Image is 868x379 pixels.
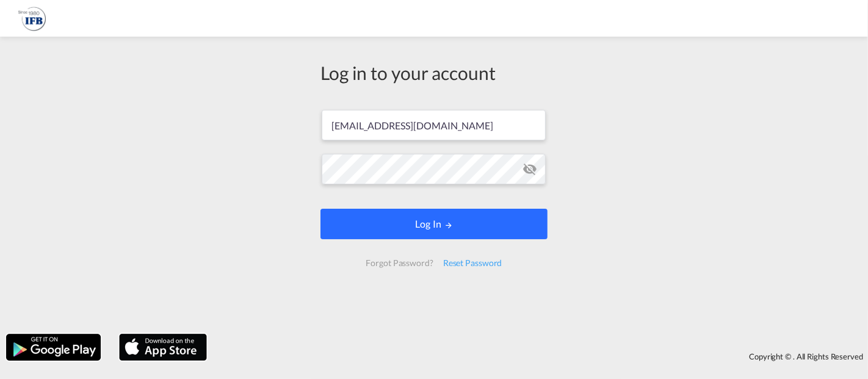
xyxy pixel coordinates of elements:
input: Enter email/phone number [322,110,546,140]
img: apple.png [118,333,208,362]
img: 2b726980256c11eeaa87296e05903fd5.png [18,5,46,32]
div: Reset Password [438,252,507,274]
div: Log in to your account [320,60,548,85]
div: Copyright © . All Rights Reserved [213,346,868,367]
div: Forgot Password? [361,252,438,274]
button: LOGIN [320,209,548,239]
img: google.png [5,333,102,362]
md-icon: icon-eye-off [523,162,537,176]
